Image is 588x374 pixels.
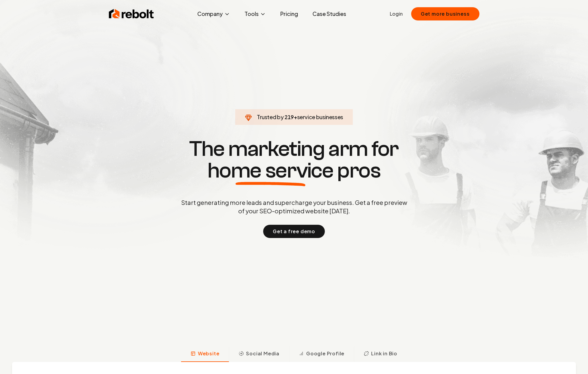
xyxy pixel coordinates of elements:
[306,350,344,357] span: Google Profile
[208,160,334,181] span: home service
[263,225,325,238] button: Get a free demo
[246,350,279,357] span: Social Media
[181,346,229,362] button: Website
[308,8,351,20] a: Case Studies
[411,7,479,20] button: Get more business
[289,346,354,362] button: Google Profile
[390,10,403,17] a: Login
[354,346,407,362] button: Link in Bio
[297,113,343,120] span: service businesses
[198,350,220,357] span: Website
[229,346,289,362] button: Social Media
[240,8,271,20] button: Tools
[192,8,235,20] button: Company
[109,8,154,20] img: Rebolt Logo
[150,138,439,181] h1: The marketing arm for pros
[276,8,303,20] a: Pricing
[294,113,297,120] span: +
[285,113,294,121] span: 219
[180,198,408,215] p: Start generating more leads and supercharge your business. Get a free preview of your SEO-optimiz...
[257,113,284,120] span: Trusted by
[371,350,397,357] span: Link in Bio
